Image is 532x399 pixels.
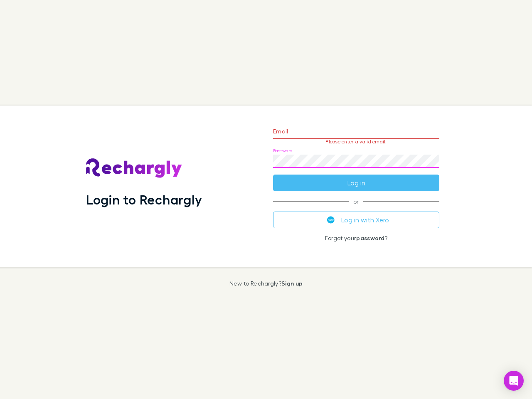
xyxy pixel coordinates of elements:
[273,139,439,145] p: Please enter a valid email.
[229,280,303,287] p: New to Rechargly?
[86,158,182,178] img: Rechargly's Logo
[327,216,335,224] img: Xero's logo
[504,371,524,391] div: Open Intercom Messenger
[281,280,303,287] a: Sign up
[273,235,439,241] p: Forgot your ?
[356,234,384,241] a: password
[273,201,439,202] span: or
[86,192,202,207] h1: Login to Rechargly
[273,212,439,228] button: Log in with Xero
[273,148,293,154] label: Password
[273,175,439,191] button: Log in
